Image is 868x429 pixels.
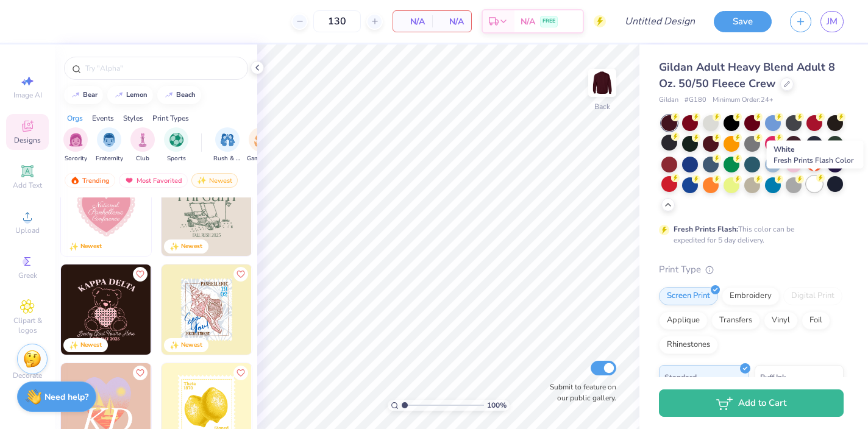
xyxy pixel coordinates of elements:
span: JM [827,15,838,29]
span: Sorority [65,154,87,163]
div: bear [83,91,98,98]
div: Back [594,101,610,112]
div: Print Type [659,263,844,277]
span: Sports [167,154,186,163]
div: Newest [181,242,202,251]
strong: Fresh Prints Flash: [674,224,738,234]
span: N/A [439,15,464,28]
div: filter for Sports [164,127,188,163]
img: trend_line.gif [114,91,124,99]
div: filter for Fraternity [96,127,123,163]
button: lemon [107,86,153,104]
button: Add to Cart [659,389,844,417]
span: Add Text [13,180,42,190]
div: Digital Print [783,287,842,305]
button: Save [714,11,772,32]
div: Orgs [67,113,83,124]
div: Print Types [152,113,189,124]
div: Newest [181,341,202,350]
span: Image AI [13,90,42,100]
a: JM [820,11,844,32]
img: Sports Image [169,133,183,147]
div: Styles [123,113,143,124]
button: beach [157,86,201,104]
div: Applique [659,311,708,330]
button: filter button [96,127,123,163]
button: filter button [164,127,188,163]
span: Club [136,154,149,163]
img: 7711f37f-7821-45b1-a041-dd42ebd976b0 [151,264,241,355]
span: 100 % [487,400,507,411]
span: Gildan [659,95,678,105]
button: filter button [247,127,275,163]
input: Try "Alpha" [84,62,240,74]
span: Greek [18,271,37,280]
img: ac20394d-3c1b-49e6-8414-17fc42dac030 [162,264,252,355]
span: Designs [14,135,41,145]
img: Newest.gif [197,176,207,185]
strong: Need help? [44,391,88,403]
div: Vinyl [764,311,798,330]
span: # G180 [685,95,706,105]
button: Like [233,366,248,380]
span: N/A [521,15,535,28]
div: Most Favorited [119,173,188,188]
div: Trending [65,173,115,188]
img: 3191a782-a794-4fa3-a7bf-739dfce3a3c0 [251,166,341,256]
span: Rush & Bid [213,154,241,163]
div: Foil [802,311,830,330]
button: Like [233,267,248,282]
img: trending.gif [70,176,80,185]
img: Back [590,71,614,95]
div: lemon [126,91,148,98]
input: – – [313,10,361,32]
span: Puff Ink [760,370,786,383]
label: Submit to feature on our public gallery. [543,381,616,403]
div: White [767,141,864,169]
img: 71015dba-8d25-4e4f-a28b-936017f1fa1d [61,264,151,355]
span: N/A [400,15,425,28]
span: Fraternity [96,154,123,163]
div: Newest [80,242,102,251]
input: Untitled Design [615,9,705,34]
div: Transfers [711,311,760,330]
img: 7e48a47e-350f-4208-b7db-93a7dc6af794 [251,264,341,355]
div: filter for Club [130,127,155,163]
button: filter button [130,127,155,163]
div: Rhinestones [659,336,718,354]
span: Minimum Order: 24 + [713,95,774,105]
img: 898fcce6-a387-49fe-9a91-71ef57c53c45 [61,166,151,256]
div: filter for Sorority [63,127,88,163]
span: Standard [664,370,697,383]
span: Gildan Adult Heavy Blend Adult 8 Oz. 50/50 Fleece Crew [659,60,835,91]
button: filter button [213,127,241,163]
img: Game Day Image [254,133,268,147]
img: Sorority Image [69,133,83,147]
button: bear [64,86,103,104]
span: Upload [15,225,40,235]
img: 5a69e001-e167-46f3-af67-7de1052150d5 [162,166,252,256]
div: Newest [80,341,102,350]
div: Embroidery [722,287,780,305]
div: filter for Game Day [247,127,275,163]
img: trend_line.gif [71,91,80,99]
span: Fresh Prints Flash Color [774,155,853,165]
button: Like [133,366,148,380]
button: filter button [63,127,88,163]
span: Game Day [247,154,275,163]
button: Like [133,267,148,282]
div: Screen Print [659,287,718,305]
img: trend_line.gif [164,91,174,99]
div: This color can be expedited for 5 day delivery. [674,224,824,246]
img: Rush & Bid Image [221,133,235,147]
div: filter for Rush & Bid [213,127,241,163]
img: Fraternity Image [102,133,116,147]
div: Newest [191,173,238,188]
span: FREE [542,17,555,26]
div: beach [176,91,196,98]
img: Club Image [136,133,149,147]
span: Clipart & logos [6,316,49,335]
img: most_fav.gif [124,176,134,185]
span: Decorate [13,370,42,380]
img: 18878d15-a845-401d-ab77-c34b936a8165 [151,166,241,256]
